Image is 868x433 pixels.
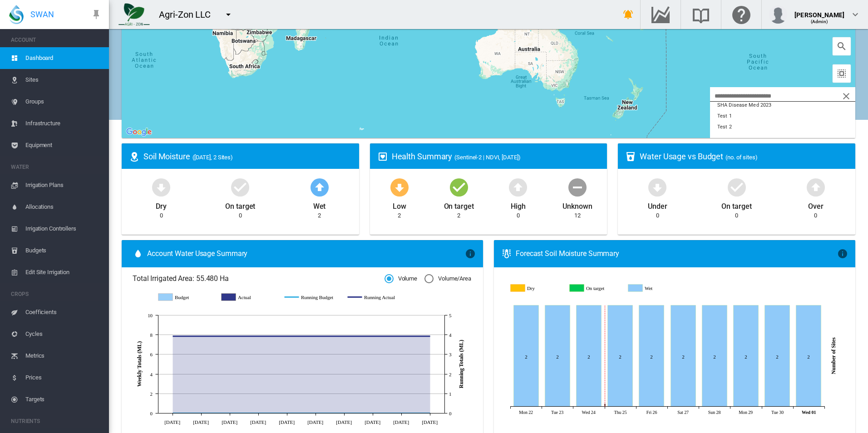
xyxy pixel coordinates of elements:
[256,411,260,415] circle: Running Budget 13 Aug 0
[156,198,167,212] div: Dry
[313,198,326,212] div: Wet
[640,151,848,162] div: Water Usage vs Budget
[424,275,471,283] md-radio-button: Volume/Area
[422,419,438,424] tspan: [DATE]
[385,275,417,283] md-radio-button: Volume
[398,212,401,220] div: 2
[371,334,375,338] circle: Running Actual 10 Sept 3.93
[336,419,352,424] tspan: [DATE]
[256,334,260,338] circle: Running Actual 13 Aug 3.93
[562,198,592,212] div: Unknown
[801,410,815,415] tspan: Wed 01
[11,287,102,301] span: CROPS
[708,410,720,415] tspan: Sun 28
[389,176,410,198] md-icon: icon-arrow-down-bold-circle
[124,126,154,138] img: Google
[228,334,232,338] circle: Running Actual 6 Aug 3.93
[148,313,153,318] tspan: 10
[619,5,637,24] button: icon-bell-ring
[730,9,752,20] md-icon: Click here for help
[150,352,153,357] tspan: 6
[449,332,452,338] tspan: 4
[507,176,529,198] md-icon: icon-arrow-up-bold-circle
[314,334,317,338] circle: Running Actual 27 Aug 3.93
[814,212,817,220] div: 0
[318,212,321,220] div: 2
[449,411,452,416] tspan: 0
[25,389,102,410] span: Targets
[836,68,847,79] md-icon: icon-select-all
[808,198,824,212] div: Over
[150,391,153,397] tspan: 2
[285,334,289,338] circle: Running Actual 20 Aug 3.93
[159,8,219,21] div: Agri-Zon LLC
[733,305,758,407] g: Wet Sep 29, 2025 2
[192,154,233,161] span: ([DATE], 2 Sites)
[285,293,339,301] g: Running Budget
[574,212,581,220] div: 12
[570,284,621,292] g: On target
[25,69,102,91] span: Sites
[371,411,375,415] circle: Running Budget 10 Sept 0
[582,410,595,415] tspan: Wed 24
[805,176,827,198] md-icon: icon-arrow-up-bold-circle
[171,334,174,338] circle: Running Actual 23 Jul 3.93
[164,419,180,424] tspan: [DATE]
[721,198,751,212] div: On target
[850,9,861,20] md-icon: icon-chevron-down
[513,305,538,407] g: Wet Sep 22, 2025 2
[444,198,474,212] div: On target
[193,419,209,424] tspan: [DATE]
[836,41,847,52] md-icon: icon-magnify
[739,410,753,415] tspan: Mon 29
[147,249,465,259] span: Account Water Usage Summary
[25,240,102,261] span: Budgets
[129,151,140,162] md-icon: icon-map-marker-radius
[725,154,758,161] span: (no. of sites)
[91,9,102,20] md-icon: icon-pin
[811,19,829,24] span: (Admin)
[133,274,385,284] span: Total Irrigated Area: 55.480 Ha
[307,419,323,424] tspan: [DATE]
[837,87,855,105] button: icon-close
[690,9,712,20] md-icon: Search the knowledge base
[794,7,844,16] div: [PERSON_NAME]
[225,198,255,212] div: On target
[833,37,851,55] button: icon-magnify
[764,305,789,407] g: Wet Sep 30, 2025 2
[449,352,452,357] tspan: 3
[545,305,570,407] g: Wet Sep 23, 2025 2
[710,100,855,111] button: SHA Disease Med 2023
[837,248,848,259] md-icon: icon-information
[229,176,251,198] md-icon: icon-checkbox-marked-circle
[25,91,102,113] span: Groups
[511,284,562,292] g: Dry
[448,176,470,198] md-icon: icon-checkbox-marked-circle
[677,410,689,415] tspan: Sat 27
[393,419,409,424] tspan: [DATE]
[222,419,237,424] tspan: [DATE]
[136,341,143,387] tspan: Weekly Totals (ML)
[625,151,636,162] md-icon: icon-cup-water
[457,212,460,220] div: 2
[239,212,242,220] div: 0
[392,151,600,162] div: Health Summary
[118,3,150,26] img: 7FicoSLW9yRjj7F2+0uvjPufP+ga39vogPu+G1+wvBtcm3fNv859aGr42DJ5pXiEAAAAAAAAAAAAAAAAAAAAAAAAAAAAAAAAA...
[399,411,403,415] circle: Running Budget 17 Sept 0
[726,176,748,198] md-icon: icon-checkbox-marked-circle
[158,293,212,301] g: Budget
[171,411,174,415] circle: Running Budget 23 Jul 0
[228,411,232,415] circle: Running Budget 6 Aug 0
[650,9,671,20] md-icon: Go to the Data Hub
[150,372,153,377] tspan: 4
[348,293,402,301] g: Running Actual
[11,160,102,174] span: WATER
[458,340,464,388] tspan: Running Totals (ML)
[517,212,520,220] div: 0
[25,113,102,134] span: Infrastructure
[314,411,317,415] circle: Running Budget 27 Aug 0
[648,198,667,212] div: Under
[133,248,143,259] md-icon: icon-water
[25,345,102,367] span: Metrics
[428,334,432,338] circle: Running Actual 24 Sept 3.93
